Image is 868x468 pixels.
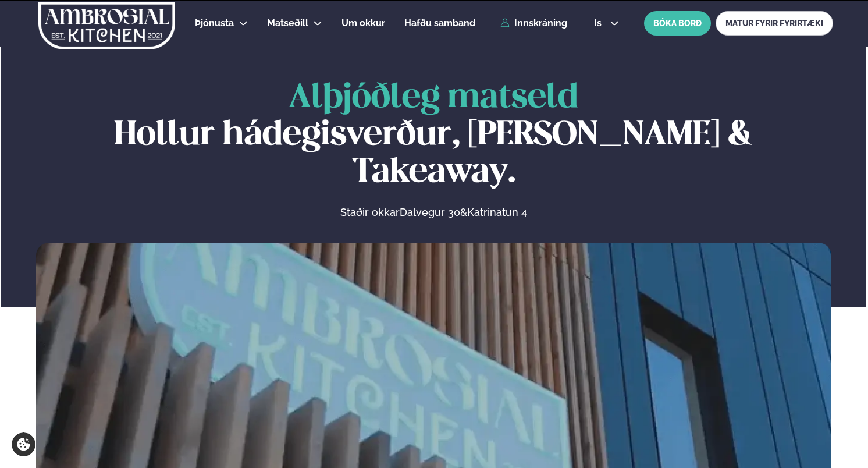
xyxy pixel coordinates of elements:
[585,19,628,28] button: is
[404,16,475,30] a: Hafðu samband
[267,17,308,29] span: Matseðill
[500,18,567,29] a: Innskráning
[594,19,605,28] span: is
[214,205,653,219] p: Staðir okkar &
[467,205,527,219] a: Katrinatun 4
[195,17,234,29] span: Þjónusta
[404,17,475,29] span: Hafðu samband
[267,16,308,30] a: Matseðill
[37,2,176,49] img: logo
[341,16,385,30] a: Um okkur
[644,11,711,36] button: BÓKA BORÐ
[400,205,460,219] a: Dalvegur 30
[716,11,833,36] a: MATUR FYRIR FYRIRTÆKI
[36,80,831,192] h1: Hollur hádegisverður, [PERSON_NAME] & Takeaway.
[341,17,385,29] span: Um okkur
[195,16,234,30] a: Þjónusta
[12,432,35,456] a: Cookie settings
[289,82,578,114] span: Alþjóðleg matseld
